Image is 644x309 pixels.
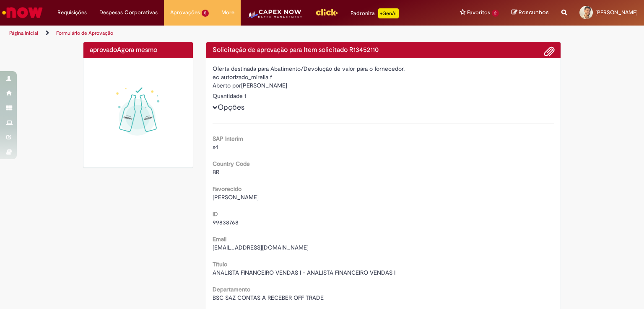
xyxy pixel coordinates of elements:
[519,8,549,16] span: Rascunhos
[117,46,157,54] span: Agora mesmo
[57,8,87,17] span: Requisições
[213,160,250,167] b: Country Code
[99,8,158,17] span: Despesas Corporativas
[378,8,399,18] p: +GenAi
[492,10,499,17] span: 2
[221,8,234,17] span: More
[213,92,555,100] div: Quantidade 1
[213,286,250,293] b: Departamento
[213,73,555,81] div: ec autorizado_mirella f
[247,8,303,25] img: CapexLogo5.png
[213,269,395,276] span: ANALISTA FINANCEIRO VENDAS I - ANALISTA FINANCEIRO VENDAS I
[213,64,555,73] div: Oferta destinada para Abatimento/Devolução de valor para o fornecedor.
[213,219,239,226] span: 99838768
[56,30,113,36] a: Formulário de Aprovação
[90,46,187,54] h4: aprovado
[213,235,226,243] b: Email
[213,260,227,268] b: Título
[202,10,209,17] span: 5
[467,8,490,17] span: Favoritos
[213,143,218,151] span: s4
[90,64,187,161] img: sucesso_1.gif
[213,81,241,90] label: Aberto por
[512,9,549,17] a: Rascunhos
[213,185,241,193] b: Favorecido
[1,4,44,21] img: ServiceNow
[213,210,218,218] b: ID
[213,193,259,201] span: [PERSON_NAME]
[315,6,338,18] img: click_logo_yellow_360x200.png
[213,135,243,142] b: SAP Interim
[595,9,638,16] span: [PERSON_NAME]
[6,26,423,41] ul: Trilhas de página
[117,46,157,54] time: 27/08/2025 16:05:41
[213,294,324,301] span: BSC SAZ CONTAS A RECEBER OFF TRADE
[213,244,309,251] span: [EMAIL_ADDRESS][DOMAIN_NAME]
[213,168,219,176] span: BR
[351,8,399,18] div: Padroniza
[9,30,38,36] a: Página inicial
[170,8,200,17] span: Aprovações
[213,46,555,54] h4: Solicitação de aprovação para Item solicitado R13452110
[213,81,555,92] div: [PERSON_NAME]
